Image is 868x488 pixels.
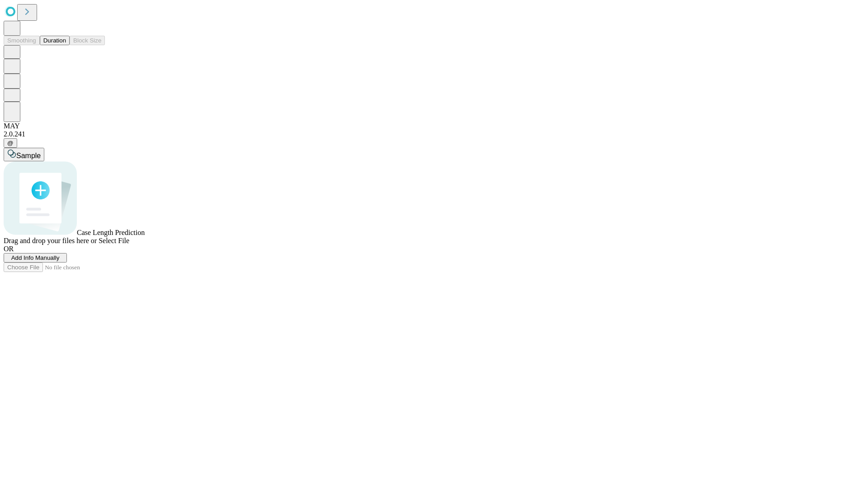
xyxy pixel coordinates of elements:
[99,237,129,244] span: Select File
[4,148,44,161] button: Sample
[4,138,17,148] button: @
[11,254,60,261] span: Add Info Manually
[7,140,14,146] span: @
[4,237,97,244] span: Drag and drop your files here or
[4,245,14,253] span: OR
[4,253,67,263] button: Add Info Manually
[40,36,70,45] button: Duration
[4,130,864,138] div: 2.0.241
[77,229,145,236] span: Case Length Prediction
[70,36,105,45] button: Block Size
[4,36,40,45] button: Smoothing
[16,152,41,160] span: Sample
[4,122,864,130] div: MAY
